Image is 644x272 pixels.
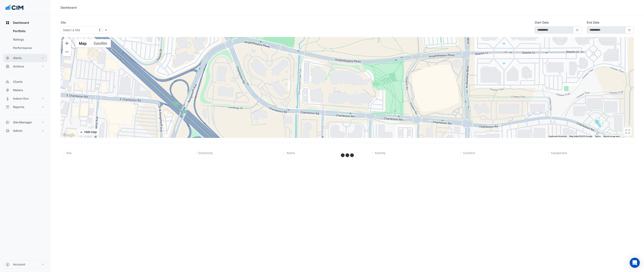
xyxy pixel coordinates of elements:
button: Admin [3,127,47,135]
a: Performance [10,44,47,52]
app-icon: Meters [5,88,10,92]
span: Map data ©2025 Google [569,135,592,137]
app-icon: Indoor Env [5,96,10,101]
app-icon: Dashboard [5,21,10,25]
span: Admin [13,129,23,133]
a: Ratings [10,35,47,44]
span: Comfort [463,151,475,155]
button: Indoor Env [3,94,47,103]
span: Account [13,262,25,267]
app-icon: Charts [5,80,10,84]
div: Dashboard [3,27,47,54]
a: Portfolio [10,27,47,35]
app-icon: Admin [5,129,10,133]
button: Zoom in [63,39,71,48]
button: Alerts [3,54,47,62]
span: Electricity [198,151,213,155]
a: Terms (opens in new tab) [595,135,601,137]
app-icon: Reports [5,105,10,109]
img: Google [62,132,76,138]
button: Toggle fullscreen view [623,127,632,136]
img: Company Logo [5,3,24,12]
app-icon: Actions [5,64,10,69]
a: Open this area in Google Maps (opens a new window) [62,132,76,138]
button: Actions [3,62,47,71]
button: Reports [3,103,47,111]
span: Activity [375,151,386,155]
button: Meters [3,86,47,94]
button: Site Manager [3,118,47,127]
span: Actions [13,64,24,69]
button: Zoom out [63,48,71,56]
app-icon: Site Manager [5,120,10,124]
label: End Date [587,20,599,25]
div: Hide map [84,130,97,134]
button: Keyboard shortcuts [549,135,567,138]
span: Reports [13,105,24,109]
span: Charts [13,80,23,84]
div: Dashboard [61,5,77,10]
app-icon: Alerts [5,56,10,60]
span: Meters [13,88,23,92]
span: Alerts [287,151,295,155]
span: Alerts [13,56,22,60]
button: Show street map [75,39,90,48]
div: Open Intercom Messenger [630,258,640,268]
span: Site [66,151,72,155]
label: Start Date [535,20,549,25]
label: Site [61,20,66,25]
span: Equipment [551,151,567,155]
button: Charts [3,78,47,86]
button: Dashboard [3,18,47,27]
button: Show satellite imagery [90,39,111,48]
span: Site Manager [13,120,32,124]
a: Report a map error [603,135,620,137]
button: Account [3,260,47,269]
span: Dashboard [13,21,29,25]
button: Hide map [77,128,100,136]
span: Indoor Env [13,96,29,101]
